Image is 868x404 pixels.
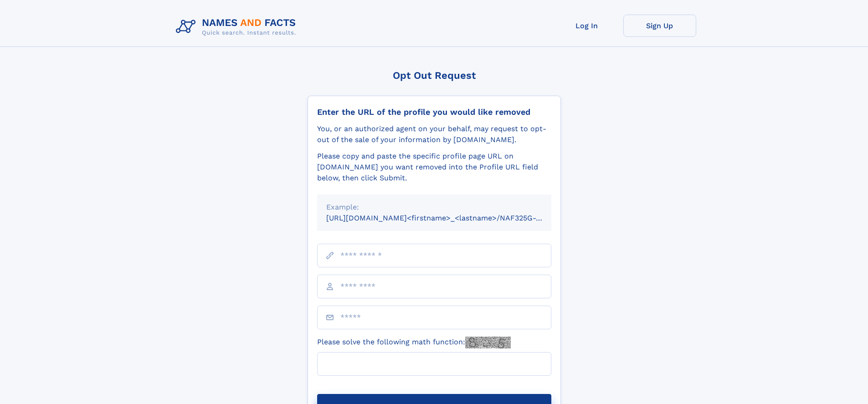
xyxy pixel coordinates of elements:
[308,70,561,81] div: Opt Out Request
[317,151,551,184] div: Please copy and paste the specific profile page URL on [DOMAIN_NAME] you want removed into the Pr...
[317,107,551,117] div: Enter the URL of the profile you would like removed
[172,15,303,39] img: Logo Names and Facts
[326,214,569,222] small: [URL][DOMAIN_NAME]<firstname>_<lastname>/NAF325G-xxxxxxxx
[623,15,696,37] a: Sign Up
[317,337,511,348] label: Please solve the following math function:
[550,15,623,37] a: Log In
[317,123,551,145] div: You, or an authorized agent on your behalf, may request to opt-out of the sale of your informatio...
[326,202,542,213] div: Example:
